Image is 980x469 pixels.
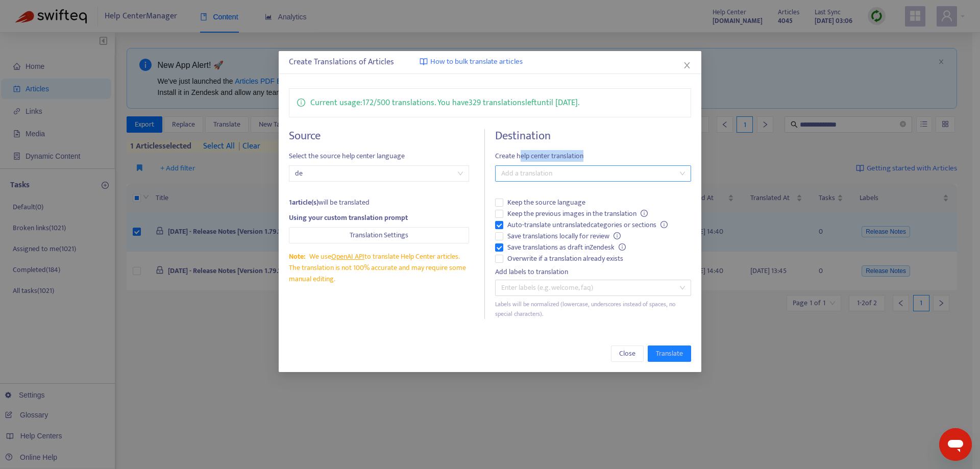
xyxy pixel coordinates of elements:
strong: 1 article(s) [289,196,318,208]
a: OpenAI API [331,251,364,262]
iframe: Schaltfläche zum Öffnen des Messaging-Fensters [939,428,972,461]
span: info-circle [660,221,668,228]
span: Note: [289,251,305,262]
button: Translation Settings [289,227,469,243]
div: Using your custom translation prompt [289,212,469,224]
button: Close [681,60,693,71]
span: Save translations locally for review [503,231,625,242]
span: How to bulk translate articles [430,56,523,68]
div: Labels will be normalized (lowercase, underscores instead of spaces, no special characters). [495,300,691,319]
div: will be translated [289,197,469,208]
span: Translation Settings [350,230,408,241]
span: info-circle [619,243,626,251]
a: How to bulk translate articles [420,56,523,68]
span: info-circle [297,96,305,107]
span: Save translations as draft in Zendesk [503,242,630,253]
button: Close [611,345,644,362]
div: Add labels to translation [495,266,691,278]
img: image-link [420,58,428,66]
span: Select the source help center language [289,151,469,162]
div: Create Translations of Articles [289,56,691,68]
p: Current usage: 172 / 500 translations . You have 329 translations left until [DATE] . [310,96,579,109]
span: Overwrite if a translation already exists [503,253,627,264]
span: info-circle [614,232,621,239]
div: We use to translate Help Center articles. The translation is not 100% accurate and may require so... [289,251,469,285]
h4: Destination [495,129,691,143]
span: info-circle [641,210,648,217]
h4: Source [289,129,469,143]
span: de [295,166,463,181]
span: Create help center translation [495,151,691,162]
span: Close [619,348,635,359]
span: Auto-translate untranslated categories or sections [503,219,672,231]
span: Keep the previous images in the translation [503,208,652,219]
span: close [683,61,691,69]
button: Translate [648,345,691,362]
span: Keep the source language [503,197,590,208]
